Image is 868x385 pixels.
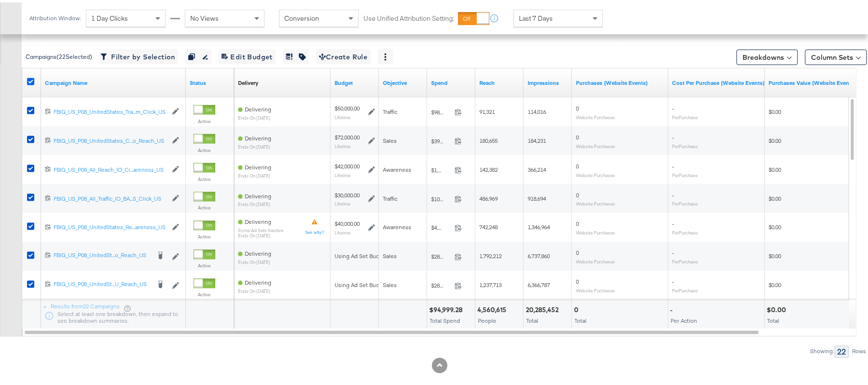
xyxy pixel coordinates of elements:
label: Use Unified Attribution Setting: [364,12,454,21]
span: 6,366,787 [528,279,550,287]
div: Showing: [810,346,835,353]
span: 91,321 [479,106,495,113]
span: Traffic [383,192,397,200]
span: Total [768,315,780,322]
span: $0.00 [769,135,782,142]
div: $42,000.00 [335,160,360,168]
a: The number of people your ad was served to. [479,77,520,84]
sub: Website Purchases [576,228,615,234]
span: Total [574,315,587,322]
span: No Views [190,12,219,20]
a: The maximum amount you're willing to spend on your ads, on average each day or over the lifetime ... [335,77,375,84]
a: The total value of the purchase actions tracked by your Custom Audience pixel on your website aft... [769,77,858,84]
span: 486,969 [479,192,498,200]
span: 0 [576,218,579,225]
span: - [672,218,674,225]
label: Active [194,145,215,151]
div: Delivery [238,77,258,84]
button: Edit Budget [219,47,276,62]
sub: Website Purchases [576,170,615,176]
span: $10,704.26 [431,193,451,200]
div: FBIG_US_P08_UnitedStates_Tra...m_Click_US [54,106,167,113]
span: - [672,131,674,138]
div: Using Ad Set Budget [335,279,388,287]
sub: Per Purchase [672,257,698,262]
div: $94,999.28 [429,303,465,313]
span: $28,242.58 [431,280,451,287]
a: The number of times a purchase was made tracked by your Custom Audience pixel on your website aft... [576,77,665,84]
span: 366,214 [528,164,546,171]
a: The total amount spent to date. [431,77,472,84]
span: 0 [576,160,579,167]
span: $0.00 [769,221,782,229]
span: Filter by Selection [102,49,175,61]
button: Filter by Selection [99,47,178,62]
button: Column Sets [805,47,867,63]
sub: Per Purchase [672,228,698,234]
span: $0.00 [769,164,782,171]
span: Delivering [245,132,271,139]
sub: Website Purchases [576,112,615,118]
div: 4,560,615 [477,303,509,313]
sub: Per Purchase [672,199,698,205]
a: Your campaign name. [45,77,182,84]
sub: ends on [DATE] [238,142,271,147]
span: 142,382 [479,164,498,171]
a: Reflects the ability of your Ad Campaign to achieve delivery based on ad states, schedule and bud... [238,77,258,84]
label: Active [194,261,215,267]
span: $28,282.90 [431,251,451,258]
span: Sales [383,250,397,258]
a: FBIG_US_P08_UnitedStates_C...o_Reach_US [54,135,167,143]
div: 22 [835,344,849,356]
sub: ends on [DATE] [238,231,283,236]
a: FBIG_US_P08_All_Reach_IO_Ci...areness_US [54,164,167,172]
span: $394.28 [431,135,451,142]
sub: Website Purchases [576,257,615,262]
div: Attribution Window: [29,13,81,19]
span: Total Spend [430,315,460,322]
div: Rows [852,346,867,353]
label: Active [194,203,215,209]
a: The number of times your ad was served. On mobile apps an ad is counted as served the first time ... [528,77,568,84]
span: Edit Budget [222,49,273,61]
sub: Per Purchase [672,141,698,147]
span: 1,792,212 [479,250,502,258]
div: Using Ad Set Budget [335,250,388,258]
sub: ends on [DATE] [238,171,271,176]
span: 0 [576,247,579,254]
a: FBIG_US_P08_UnitedSt...o_Reach_US [54,249,150,259]
a: The average cost for each purchase tracked by your Custom Audience pixel on your website after pe... [672,77,765,84]
div: FBIG_US_P08_UnitedSt...o_Reach_US [54,249,150,257]
sub: Lifetime [335,228,350,234]
a: Shows the current state of your Ad Campaign. [190,77,230,84]
span: - [672,276,674,283]
sub: Per Purchase [672,286,698,291]
span: - [672,102,674,110]
sub: ends on [DATE] [238,113,271,118]
span: 0 [576,189,579,196]
a: FBIG_US_P08_All_Traffic_IO_BA...S_Click_US [54,192,167,201]
span: Create Rule [319,49,368,61]
div: FBIG_US_P08_UnitedStates_C...o_Reach_US [54,135,167,142]
sub: Lifetime [335,112,350,118]
div: $72,000.00 [335,131,360,139]
span: $0.00 [769,250,782,258]
div: 0 [574,303,581,313]
sub: Website Purchases [576,141,615,147]
div: FBIG_US_P08_UnitedStates_Re...areness_US [54,221,167,229]
div: $40,000.00 [335,218,360,226]
span: 1 Day Clicks [91,12,128,20]
div: - [671,303,676,313]
sub: ends on [DATE] [238,287,271,292]
span: 0 [576,131,579,138]
a: Your campaign's objective. [383,77,423,84]
sub: Website Purchases [576,199,615,205]
span: 6,737,860 [528,250,550,258]
span: 184,231 [528,135,546,142]
label: Active [194,289,215,296]
a: FBIG_US_P08_UnitedSt...U_Reach_US [54,278,150,288]
sub: Per Purchase [672,170,698,176]
span: Awareness [383,221,411,229]
span: - [672,160,674,167]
